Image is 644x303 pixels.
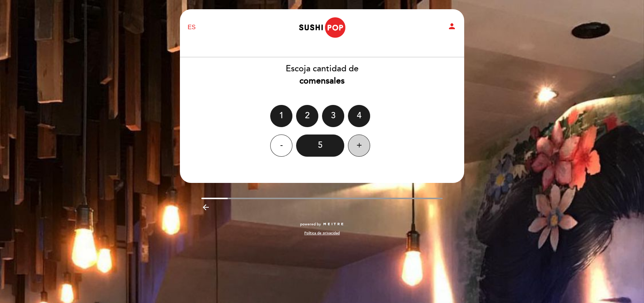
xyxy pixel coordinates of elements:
[304,231,340,236] a: Política de privacidad
[323,222,344,226] img: MEITRE
[270,105,292,127] div: 1
[322,105,344,127] div: 3
[447,22,456,33] button: person
[300,222,321,227] span: powered by
[276,17,368,38] a: Sushipop [PERSON_NAME]
[180,63,464,87] div: Escoja cantidad de
[348,135,370,157] div: +
[348,105,370,127] div: 4
[299,76,345,86] b: comensales
[296,105,318,127] div: 2
[300,222,344,227] a: powered by
[447,22,456,31] i: person
[296,135,344,157] div: 5
[201,203,210,212] i: arrow_backward
[270,135,292,157] div: -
